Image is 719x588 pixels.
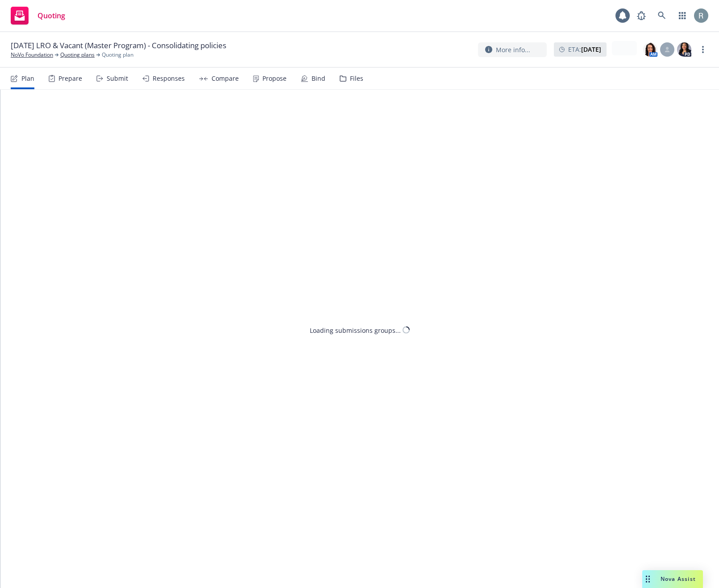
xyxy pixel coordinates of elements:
span: Quoting plan [102,51,133,59]
img: photo [694,8,708,23]
a: Switch app [673,7,691,25]
a: Quoting plans [60,51,95,59]
img: photo [677,42,691,57]
a: more [698,44,708,55]
div: Compare [212,75,239,82]
div: Submit [107,75,128,82]
div: Propose [262,75,287,82]
span: [DATE] LRO & Vacant (Master Program) - Consolidating policies [11,40,226,51]
a: Report a Bug [632,7,650,25]
a: Quoting [7,3,69,28]
div: Loading submissions groups... [310,325,401,335]
strong: [DATE] [581,45,601,54]
span: Nova Assist [661,575,696,583]
span: Quoting [37,12,65,19]
div: Plan [21,75,34,82]
button: Nova Assist [642,570,703,588]
a: Search [653,7,671,25]
div: Responses [153,75,185,82]
button: More info... [478,42,547,57]
div: Files [350,75,363,82]
div: Bind [312,75,325,82]
span: More info... [496,45,530,54]
div: Prepare [58,75,82,82]
img: photo [643,42,657,57]
a: NoVo Foundation [11,51,53,59]
div: Drag to move [642,570,653,588]
span: ETA : [568,45,601,54]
